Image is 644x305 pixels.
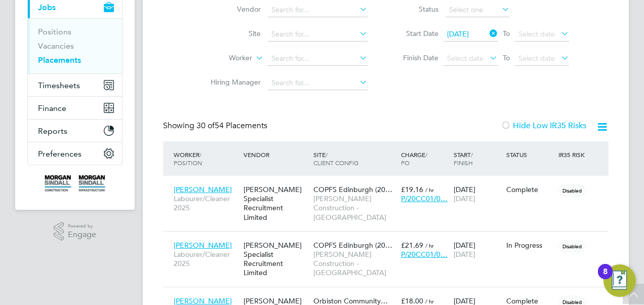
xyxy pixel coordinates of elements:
span: Select date [518,54,555,63]
a: [PERSON_NAME]Labourer/Cleaner 2025[PERSON_NAME] Specialist Recruitment LimitedCOPFS Edinburgh (20... [171,179,609,188]
span: Select date [447,54,484,63]
span: / Finish [454,150,473,167]
span: [DATE] [454,250,475,259]
label: Status [393,5,438,14]
span: Powered by [68,222,96,231]
div: [PERSON_NAME] Specialist Recruitment Limited [241,236,311,283]
span: Select date [518,29,555,39]
label: Vendor [203,5,261,14]
span: [PERSON_NAME] [174,241,232,250]
span: / Client Config [313,150,358,167]
button: Timesheets [28,74,122,96]
a: Placements [38,55,81,65]
span: / hr [425,186,434,194]
input: Search for... [268,3,368,17]
button: Preferences [28,142,122,165]
div: Charge [398,145,451,172]
div: In Progress [506,241,554,250]
button: Finance [28,97,122,119]
span: [PERSON_NAME] Construction - [GEOGRAPHIC_DATA] [313,194,396,222]
label: Hide Low IR35 Risks [501,121,586,131]
span: Timesheets [38,81,80,90]
div: [PERSON_NAME] Specialist Recruitment Limited [241,180,311,227]
span: £19.16 [401,185,423,194]
span: To [500,27,513,40]
span: To [500,51,513,64]
div: Vendor [241,145,311,164]
input: Search for... [268,76,368,90]
span: Engage [68,231,96,239]
span: / PO [401,150,427,167]
div: Start [451,145,504,172]
span: P/20CC01/0… [401,250,448,259]
a: [PERSON_NAME]Labourer/Cleaner 2025[PERSON_NAME] Specialist Recruitment LimitedCOPFS Edinburgh (20... [171,235,609,244]
a: Vacancies [38,41,74,51]
a: Positions [38,27,71,36]
span: Finance [38,103,66,113]
button: Reports [28,120,122,142]
span: [PERSON_NAME] Construction - [GEOGRAPHIC_DATA] [313,250,396,278]
span: Jobs [38,3,56,12]
input: Search for... [268,27,368,42]
span: / hr [425,297,434,305]
label: Hiring Manager [203,78,261,87]
span: P/20CC01/0… [401,194,448,203]
span: 30 of [196,121,215,131]
span: Preferences [38,149,82,159]
span: / Position [174,150,202,167]
div: IR35 Risk [556,145,591,164]
img: morgansindall-logo-retina.png [45,175,105,192]
a: Go to home page [27,175,123,192]
label: Site [203,29,261,38]
a: Powered byEngage [54,222,97,241]
span: COPFS Edinburgh (20… [313,185,392,194]
span: Disabled [558,184,586,197]
span: / hr [425,242,434,249]
span: Labourer/Cleaner 2025 [174,194,238,212]
div: Worker [171,145,241,172]
div: 8 [603,272,608,285]
div: Showing [163,121,269,131]
span: Reports [38,126,67,136]
span: 54 Placements [196,121,267,131]
span: [DATE] [454,194,475,203]
label: Start Date [393,29,438,38]
label: Worker [194,53,252,63]
div: Complete [506,185,554,194]
span: Disabled [558,240,586,253]
label: Finish Date [393,53,438,62]
input: Select one [446,3,510,17]
span: [PERSON_NAME] [174,185,232,194]
div: Status [504,145,556,164]
div: [DATE] [451,236,504,264]
span: COPFS Edinburgh (20… [313,241,392,250]
span: [DATE] [447,29,469,39]
button: Open Resource Center, 8 new notifications [603,264,636,297]
div: Site [311,145,398,172]
span: Labourer/Cleaner 2025 [174,250,238,268]
a: [PERSON_NAME]Labourer/Cleaner 2025[PERSON_NAME] Specialist Recruitment LimitedOrbiston Community…... [171,291,609,299]
span: £21.69 [401,241,423,250]
div: Jobs [28,18,122,73]
div: [DATE] [451,180,504,208]
input: Search for... [268,52,368,66]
